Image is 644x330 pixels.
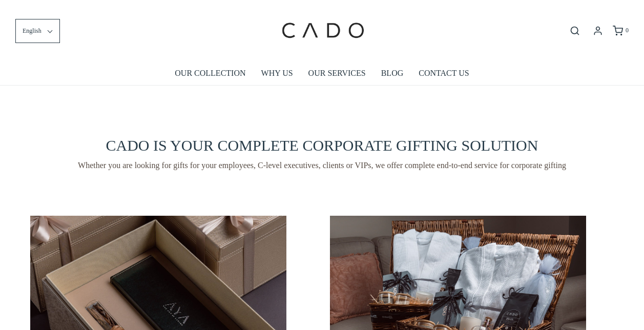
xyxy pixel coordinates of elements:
[381,61,404,85] a: BLOG
[566,25,584,36] button: Open search bar
[15,19,60,43] button: English
[106,137,538,154] span: CADO IS YOUR COMPLETE CORPORATE GIFTING SOLUTION
[175,61,245,85] a: OUR COLLECTION
[23,26,41,36] span: English
[308,61,366,85] a: OUR SERVICES
[419,61,469,85] a: CONTACT US
[626,27,629,34] span: 0
[279,8,366,54] img: cadogifting
[261,61,293,85] a: WHY US
[612,26,629,36] a: 0
[30,159,614,172] span: Whether you are looking for gifts for your employees, C-level executives, clients or VIPs, we off...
